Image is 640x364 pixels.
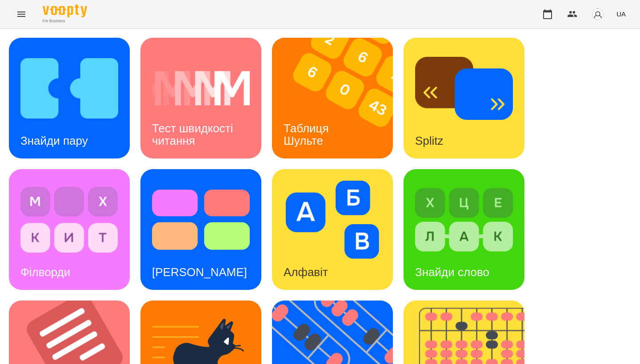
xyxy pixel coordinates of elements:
[415,181,513,259] img: Знайди слово
[404,169,524,290] a: Знайди словоЗнайди слово
[404,38,524,158] a: SplitzSplitz
[272,169,393,290] a: АлфавітАлфавіт
[152,122,236,147] h3: Тест швидкості читання
[152,181,250,259] img: Тест Струпа
[616,9,626,19] span: UA
[152,265,247,279] h3: [PERSON_NAME]
[415,134,444,147] h3: Splitz
[284,265,328,279] h3: Алфавіт
[9,169,130,290] a: ФілвордиФілворди
[43,4,87,17] img: Voopty Logo
[43,18,87,24] span: For Business
[415,49,513,127] img: Splitz
[20,181,118,259] img: Філворди
[9,38,130,158] a: Знайди паруЗнайди пару
[11,4,32,25] button: Menu
[613,6,629,22] button: UA
[272,38,404,158] img: Таблиця Шульте
[20,134,88,147] h3: Знайди пару
[20,49,118,127] img: Знайди пару
[272,38,393,158] a: Таблиця ШультеТаблиця Шульте
[20,265,70,279] h3: Філворди
[152,49,250,127] img: Тест швидкості читання
[140,169,261,290] a: Тест Струпа[PERSON_NAME]
[592,8,604,20] img: avatar_s.png
[415,265,489,279] h3: Знайди слово
[140,38,261,158] a: Тест швидкості читанняТест швидкості читання
[284,122,332,147] h3: Таблиця Шульте
[284,181,381,259] img: Алфавіт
